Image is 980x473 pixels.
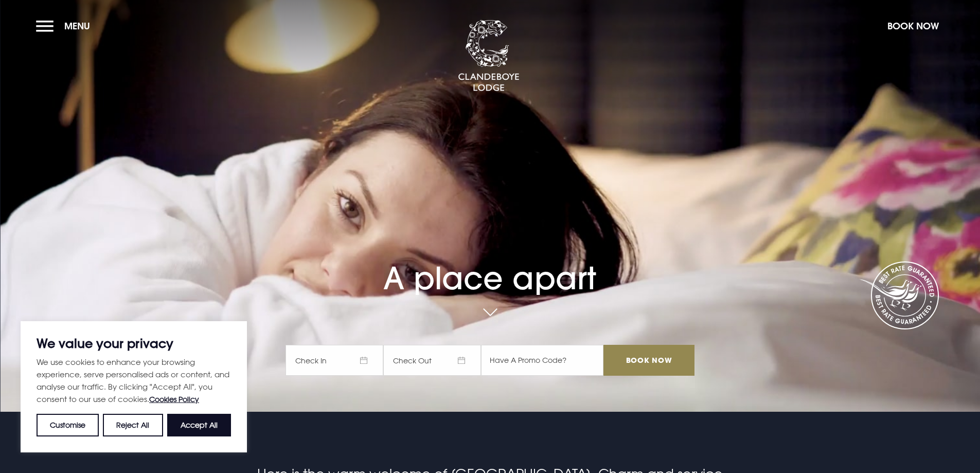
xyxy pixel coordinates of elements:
[286,345,383,376] span: Check In
[383,345,481,376] span: Check Out
[286,231,694,296] h1: A place apart
[37,356,231,406] p: We use cookies to enhance your browsing experience, serve personalised ads or content, and analys...
[167,414,231,436] button: Accept All
[103,414,163,436] button: Reject All
[603,345,694,376] input: Book Now
[36,15,95,37] button: Menu
[37,337,231,349] p: We value your privacy
[37,414,99,436] button: Customise
[149,395,199,404] a: Cookies Policy
[21,321,247,452] div: We value your privacy
[458,20,520,92] img: Clandeboye Lodge
[481,345,603,376] input: Have A Promo Code?
[882,15,944,37] button: Book Now
[64,20,90,32] span: Menu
